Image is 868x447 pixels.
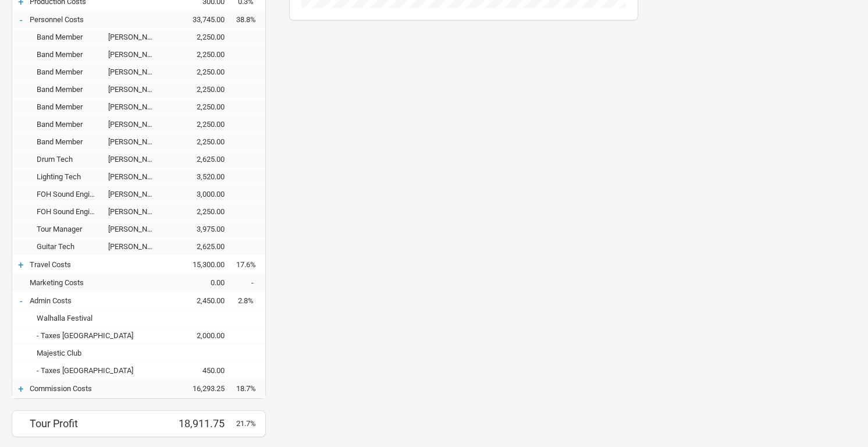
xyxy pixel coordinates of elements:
[30,207,108,216] div: FOH Sound Engineer
[166,278,236,287] div: 0.00
[108,172,166,181] div: Lutz Neemann
[166,68,236,76] div: 2,250.00
[108,207,166,216] div: Anton Dobrovskiy
[166,102,236,111] div: 2,250.00
[12,383,30,395] div: +
[30,33,108,41] div: Band Member
[236,260,265,269] div: 17.6%
[166,172,236,181] div: 3,520.00
[30,417,166,430] div: Tour Profit
[166,384,236,393] div: 16,293.25
[108,155,166,164] div: Jann Hillrichs
[30,120,108,129] div: Band Member
[166,33,236,41] div: 2,250.00
[166,331,236,340] div: 2,000.00
[108,225,166,233] div: Tanya Gavrancic
[30,15,166,24] div: Personnel Costs
[166,137,236,146] div: 2,250.00
[236,384,265,393] div: 18.7%
[12,259,30,271] div: +
[30,349,166,357] div: Majestic Club
[30,172,108,181] div: Lighting Tech
[166,190,236,198] div: 3,000.00
[166,50,236,59] div: 2,250.00
[166,225,236,233] div: 3,975.00
[166,242,236,251] div: 2,625.00
[30,85,108,94] div: Band Member
[30,278,166,287] div: Marketing Costs
[108,33,166,41] div: Jonas Wolf
[166,417,236,430] div: 18,911.75
[108,85,166,94] div: Fabienne Erni
[30,50,108,59] div: Band Member
[108,242,166,251] div: Marc Frigg
[30,155,108,164] div: Drum Tech
[30,314,166,322] div: Walhalla Festival
[108,68,166,76] div: Alain Ackermann
[166,85,236,94] div: 2,250.00
[30,242,108,251] div: Guitar Tech
[30,260,166,269] div: Travel Costs
[166,296,236,305] div: 2,450.00
[166,155,236,164] div: 2,625.00
[108,50,166,59] div: Kay Brem
[108,102,166,111] div: Nils Fischer
[166,15,236,24] div: 33,745.00
[30,137,108,146] div: Band Member
[236,419,265,428] div: 21.7%
[108,120,166,129] div: Rafael Fella
[166,260,236,269] div: 15,300.00
[166,207,236,216] div: 2,250.00
[166,120,236,129] div: 2,250.00
[30,384,166,393] div: Commission Costs
[236,296,265,305] div: 2.8%
[30,296,166,305] div: Admin Costs
[236,278,265,287] div: -
[30,331,166,340] div: - Taxes Germany
[30,366,166,375] div: - Taxes Slovakia
[30,225,108,233] div: Tour Manager
[236,15,265,24] div: 38.8%
[166,366,236,375] div: 450.00
[30,190,108,198] div: FOH Sound Engineer
[12,295,30,307] div: -
[30,68,108,76] div: Band Member
[108,190,166,198] div: Sven Gerber
[12,14,30,26] div: -
[108,137,166,146] div: Lea-Sophie Fischer
[30,102,108,111] div: Band Member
